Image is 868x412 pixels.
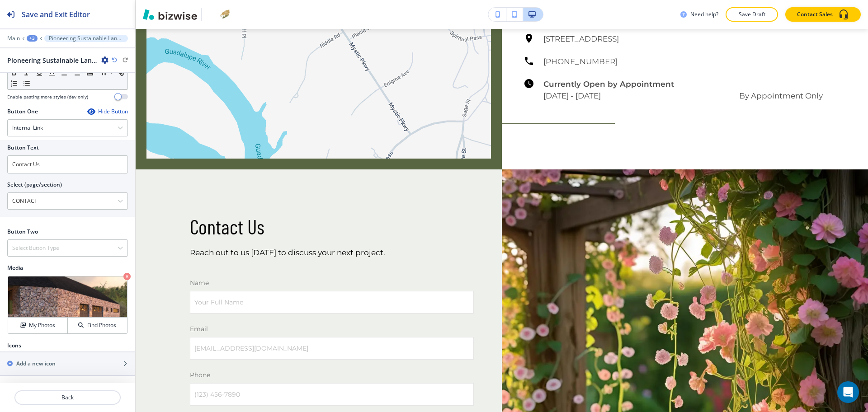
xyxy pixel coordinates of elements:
img: Bizwise Logo [143,9,197,20]
p: Back [15,393,120,402]
h6: [STREET_ADDRESS] [543,33,619,45]
h2: Media [7,264,128,272]
h2: Pioneering Sustainable Landscaping for Future Generations [7,56,98,65]
h2: Icons [7,342,21,350]
button: Contact Sales [785,7,861,22]
p: Email [190,324,474,333]
a: [STREET_ADDRESS] [524,33,619,45]
div: My PhotosFind Photos [7,276,128,334]
h4: My Photos [29,321,55,329]
h2: Button One [7,108,38,116]
h2: Add a new icon [16,360,56,368]
button: Hide Button [87,108,128,115]
h2: Save and Exit Editor [22,9,90,20]
button: Find Photos [68,318,127,333]
h4: Select Button Type [12,244,59,252]
a: [PHONE_NUMBER] [524,56,618,67]
button: +3 [27,35,38,42]
button: Main [7,35,20,42]
h4: Internal Link [12,124,43,132]
p: Save Draft [737,10,766,19]
input: Manual Input [8,193,118,209]
h4: Enable pasting more styles (dev only) [7,94,88,100]
h2: Select (page/section) [7,181,62,189]
button: Pioneering Sustainable Landscaping for Future Generations [44,35,128,42]
p: Pioneering Sustainable Landscaping for Future Generations [49,35,123,42]
button: Save Draft [726,7,778,22]
p: Phone [190,370,474,379]
h6: Currently Open by Appointment [543,78,823,90]
p: Name [190,278,474,287]
button: My Photos [8,318,68,333]
h2: Button Two [7,228,38,236]
h6: By Appointment Only [739,90,823,102]
h3: Need help? [690,10,718,19]
h4: Find Photos [87,321,116,329]
h6: [PHONE_NUMBER] [543,56,618,67]
div: Open Intercom Messenger [837,381,859,403]
p: Contact Sales [797,10,833,19]
button: Back [14,390,121,405]
p: Reach out to us [DATE] to discuss your next project. [190,247,474,258]
p: Contact Us [190,215,474,239]
h2: Button Text [7,144,39,152]
img: Your Logo [205,9,230,20]
h6: [DATE] - [DATE] [543,90,601,102]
